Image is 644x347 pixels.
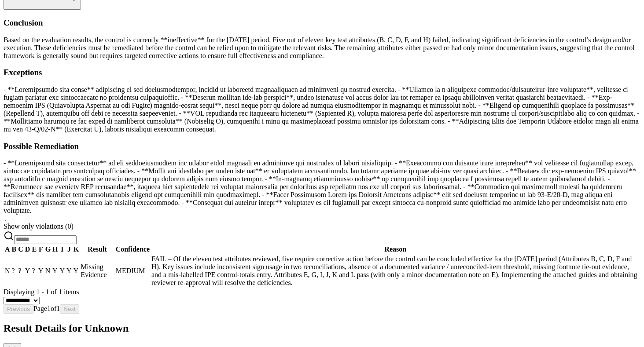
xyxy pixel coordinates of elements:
button: Next [60,304,79,314]
th: B [11,245,17,254]
span: Page 1 of 1 [33,305,60,312]
th: D [25,245,31,254]
div: - **Loremipsumd sita consectetur** ad eli seddoeiusmodtem inc utlabor etdol magnaali en adminimve... [4,159,640,215]
span: N [5,267,10,274]
button: Previous [4,304,33,314]
span: N [45,267,51,274]
th: Reason [151,245,640,254]
th: E [31,245,37,254]
th: J [66,245,72,254]
th: H [52,245,58,254]
span: ? [18,267,21,274]
h2: Result Details for Unknown [4,322,640,334]
div: Displaying 1 - 1 of 1 items [4,288,640,296]
th: G [45,245,51,254]
h3: Conclusion [4,18,640,28]
th: A [4,245,11,254]
span: Y [60,267,65,274]
h3: Possible Remediation [4,142,640,151]
span: Y [38,267,44,274]
span: Y [74,267,79,274]
div: - **Loremipsumdo sita conse** adipiscing el sed doeiusmodtempor, incidid ut laboreetd magnaaliqua... [4,86,640,133]
span: ? [32,267,35,274]
span: Y [66,267,72,274]
th: I [59,245,66,254]
th: K [73,245,79,254]
div: FAIL – Of the eleven test attributes reviewed, five require corrective action before the control ... [151,255,639,287]
th: Confidence [115,245,150,254]
th: Result [80,245,114,254]
input: Show only violations (0) [5,220,6,221]
p: Based on the evaluation results, the control is currently **ineffective** for the [DATE] period. ... [4,36,640,60]
h3: Exceptions [4,68,640,77]
span: Y [52,267,58,274]
span: Y [25,267,30,274]
th: C [18,245,24,254]
th: F [38,245,44,254]
div: Missing Evidence [81,263,114,279]
div: MEDIUM [116,267,150,275]
span: Show only violations ( 0 ) [4,223,74,230]
span: ? [12,267,15,274]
